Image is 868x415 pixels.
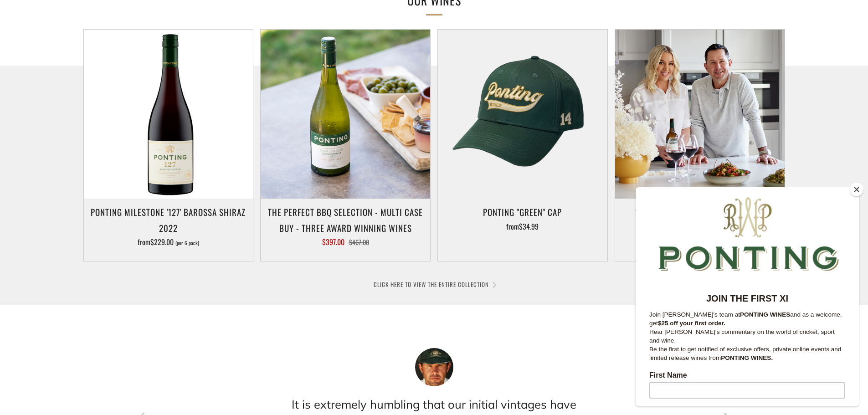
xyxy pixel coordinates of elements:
strong: JOIN THE FIRST XI [395,9,473,18]
strong: PONTING WINES. [85,167,137,174]
button: Close [850,183,863,196]
h3: Ponting Milestone '127' Barossa Shiraz 2022 [88,204,249,235]
strong: JOIN THE FIRST XI [71,106,153,116]
label: Last Name [14,222,210,233]
strong: $25 off your first order. [22,133,90,139]
h3: Set For Summer - Multi Case Buy [620,204,780,220]
p: Hear [PERSON_NAME]'s commentary on the world of cricket, sport and wine. [14,140,210,158]
a: CLICK HERE TO VIEW THE ENTIRE COLLECTION [374,280,495,289]
span: from [138,236,199,247]
h3: Ponting "Green" Cap [442,204,603,220]
span: $397.00 [322,236,344,247]
span: from [506,221,539,232]
a: Set For Summer - Multi Case Buy $399.00 $527.00 [615,204,785,250]
strong: PONTING WINES [104,124,154,131]
span: $229.00 [150,236,174,247]
label: Email [14,261,210,272]
span: (per 6 pack) [175,241,199,246]
span: We will send you a confirmation email to subscribe. I agree to sign up to the Ponting Wines newsl... [14,326,204,366]
p: Be the first to get notified of exclusive offers, private online events and limited release wines... [14,158,210,175]
a: Ponting "Green" Cap from$34.99 [438,204,607,250]
a: Ponting Milestone '127' Barossa Shiraz 2022 from$229.00 (per 6 pack) [84,204,253,250]
h3: The perfect BBQ selection - MULTI CASE BUY - Three award winning wines [265,204,426,235]
label: First Name [14,184,210,195]
a: The perfect BBQ selection - MULTI CASE BUY - Three award winning wines $397.00 $467.00 [261,204,430,250]
p: Join [PERSON_NAME]'s team at and as a welcome, get [14,123,210,140]
input: Subscribe [14,299,210,315]
span: $467.00 [349,237,369,247]
span: $34.99 [519,221,539,232]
